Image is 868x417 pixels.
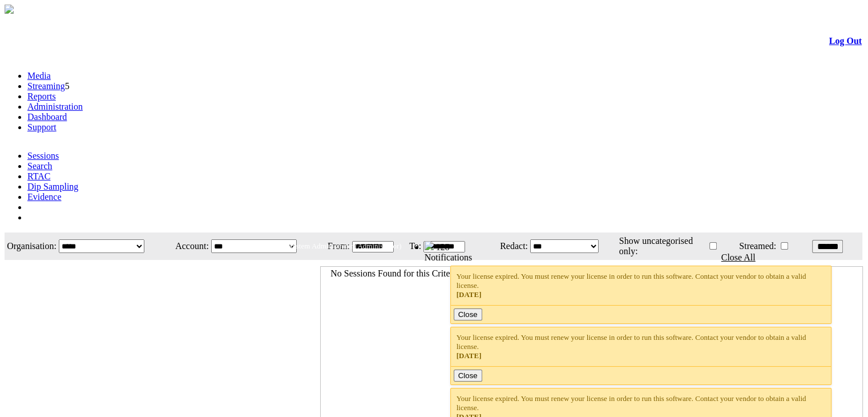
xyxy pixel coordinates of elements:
span: [DATE] [457,290,482,299]
a: Administration [27,102,83,111]
a: Sessions [27,151,59,161]
img: arrow-3.png [5,5,14,14]
a: Evidence [27,192,62,202]
td: Organisation: [6,234,57,259]
button: Close [454,370,482,382]
div: Your license expired. You must renew your license in order to run this software. Contact your ven... [457,333,826,360]
div: Notifications [425,252,839,263]
span: [DATE] [457,351,482,360]
a: Close All [721,252,756,262]
div: Your license expired. You must renew your license in order to run this software. Contact your ven... [457,272,826,299]
span: 128 [436,242,450,252]
a: Dashboard [27,112,67,122]
a: Reports [27,91,56,101]
span: Welcome, System Administrator (Administrator) [257,242,402,250]
button: Close [454,308,482,320]
a: Media [27,71,51,81]
a: Support [27,122,56,132]
span: 5 [65,81,70,91]
a: Log Out [829,36,862,46]
a: Search [27,161,53,171]
a: Dip Sampling [27,182,78,191]
a: RTAC [27,171,50,181]
td: Account: [167,234,209,259]
a: Streaming [27,81,65,91]
img: bell25.png [425,241,434,250]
